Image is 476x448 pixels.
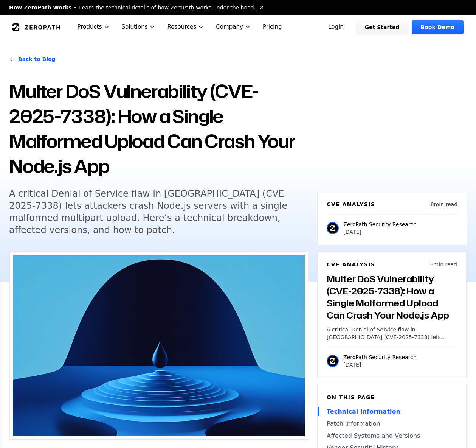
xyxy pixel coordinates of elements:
p: A critical Denial of Service flaw in [GEOGRAPHIC_DATA] (CVE-2025-7338) lets attackers crash Node.... [327,326,457,341]
h5: A critical Denial of Service flaw in [GEOGRAPHIC_DATA] (CVE-2025-7338) lets attackers crash Node.... [9,188,299,236]
img: ZeroPath Security Research [327,355,339,367]
a: Get Started [356,20,409,34]
h6: CVE Analysis [327,261,375,268]
p: 8 min read [430,261,457,268]
p: [DATE] [343,228,417,236]
a: Affected Systems and Versions [327,431,457,440]
a: Technical Information [327,407,457,416]
button: Company [210,15,257,39]
p: ZeroPath Security Research [343,221,417,228]
h1: Multer DoS Vulnerability (CVE-2025-7338): How a Single Malformed Upload Can Crash Your Node.js App [9,79,308,179]
img: ZeroPath Security Research [327,222,339,234]
p: 8 min read [431,201,457,208]
a: Patch Information [327,419,457,428]
a: Login [319,20,353,34]
p: ZeroPath Security Research [343,353,417,361]
button: Products [71,15,116,39]
span: How ZeroPath Works [9,4,71,11]
a: Book Demo [412,20,464,34]
a: Pricing [257,15,288,39]
span: Learn the technical details of how ZeroPath works under the hood. [79,4,256,11]
h3: Multer DoS Vulnerability (CVE-2025-7338): How a Single Malformed Upload Can Crash Your Node.js App [327,273,457,321]
h6: On this page [327,394,457,401]
a: How ZeroPath WorksLearn the technical details of how ZeroPath works under the hood. [9,4,265,11]
button: Solutions [116,15,161,39]
button: Resources [161,15,210,39]
h6: CVE Analysis [327,201,375,208]
img: Multer DoS Vulnerability (CVE-2025-7338): How a Single Malformed Upload Can Crash Your Node.js App [13,255,305,436]
a: Back to Blog [9,48,56,70]
p: [DATE] [343,361,417,369]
